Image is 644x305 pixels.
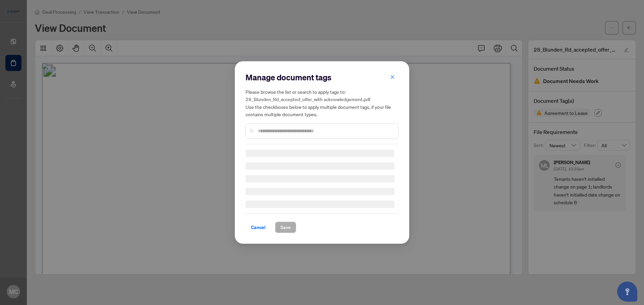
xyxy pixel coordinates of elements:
span: close [390,75,395,79]
h2: Manage document tags [246,72,398,83]
span: Cancel [251,222,266,233]
button: Open asap [617,282,637,302]
h5: Please browse the list or search to apply tags to: Use the checkboxes below to apply multiple doc... [246,88,398,118]
button: Cancel [246,222,271,233]
span: 28_Blunden_Rd_accepted_offer_with acknowledgement.pdf [246,96,370,102]
button: Save [275,222,296,233]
